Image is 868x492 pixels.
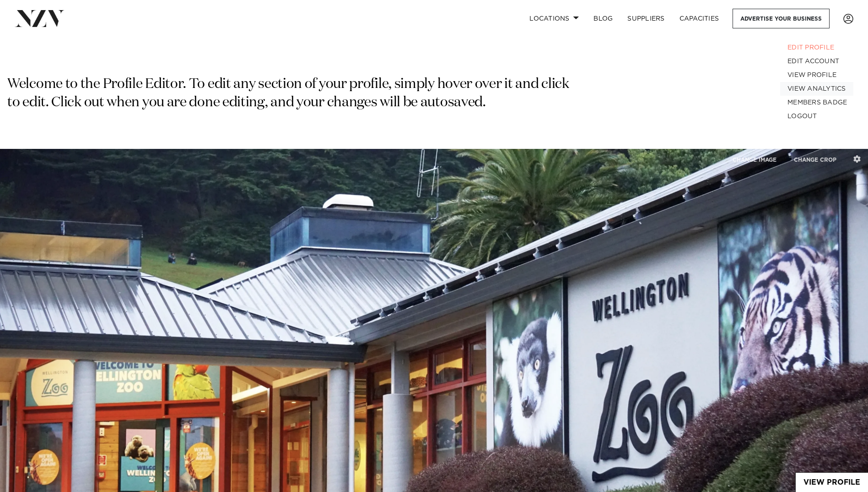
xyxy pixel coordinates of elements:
[796,473,868,492] a: View Profile
[586,9,620,28] a: BLOG
[780,109,853,123] a: LOGOUT
[672,9,727,28] a: Capacities
[620,9,672,28] a: SUPPLIERS
[780,68,853,82] a: VIEW PROFILE
[522,9,586,28] a: Locations
[780,82,853,96] a: VIEW ANALYTICS
[780,41,853,55] a: EDIT PROFILE
[780,96,853,109] a: MEMBERS BADGE
[725,150,784,169] button: CHANGE IMAGE
[786,150,844,169] button: CHANGE CROP
[733,9,830,28] a: Advertise your business
[15,10,65,27] img: nzv-logo.png
[7,76,573,112] p: Welcome to the Profile Editor. To edit any section of your profile, simply hover over it and clic...
[780,55,853,68] a: EDIT ACCOUNT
